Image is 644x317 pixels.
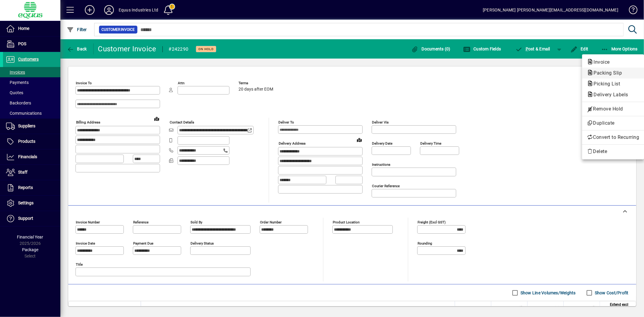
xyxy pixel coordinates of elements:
span: Delete [587,148,639,155]
span: Delivery Labels [587,92,631,98]
span: Picking List [587,81,623,87]
span: Duplicate [587,120,639,127]
span: Convert to Recurring [587,134,639,141]
span: Packing Slip [587,70,625,76]
span: Remove Hold [587,105,639,113]
span: Invoice [587,59,613,65]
